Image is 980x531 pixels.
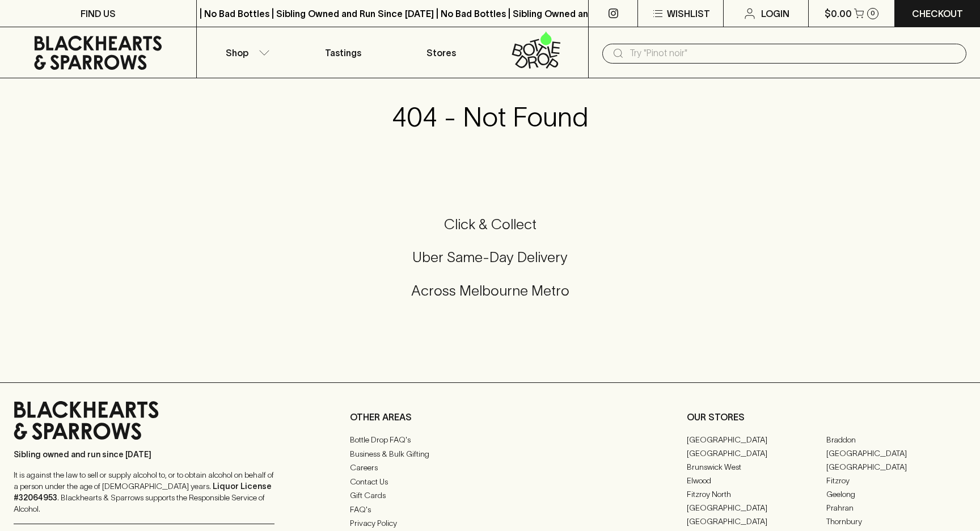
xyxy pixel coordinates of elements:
[426,46,456,60] p: Stores
[14,281,966,300] h5: Across Melbourne Metro
[81,7,116,20] p: FIND US
[226,46,248,60] p: Shop
[350,410,630,424] p: OTHER AREAS
[687,446,827,460] a: [GEOGRAPHIC_DATA]
[14,449,274,460] p: Sibling owned and run since [DATE]
[14,469,274,515] p: It is against the law to sell or supply alcohol to, or to obtain alcohol on behalf of a person un...
[294,27,392,78] a: Tastings
[826,446,966,460] a: [GEOGRAPHIC_DATA]
[687,515,827,528] a: [GEOGRAPHIC_DATA]
[14,248,966,267] h5: Uber Same-Day Delivery
[825,7,852,20] p: $0.00
[350,475,630,488] a: Contact Us
[667,7,710,20] p: Wishlist
[826,433,966,446] a: Braddon
[350,489,630,503] a: Gift Cards
[14,170,966,360] div: Call to action block
[687,410,966,424] p: OUR STORES
[392,101,588,133] h3: 404 - Not Found
[14,215,966,234] h5: Click & Collect
[826,515,966,528] a: Thornbury
[687,474,827,487] a: Elwood
[687,433,827,446] a: [GEOGRAPHIC_DATA]
[871,10,875,16] p: 0
[350,461,630,475] a: Careers
[630,44,957,62] input: Try "Pinot noir"
[350,433,630,447] a: Bottle Drop FAQ's
[826,474,966,487] a: Fitzroy
[350,447,630,461] a: Business & Bulk Gifting
[392,27,491,78] a: Stores
[197,27,295,78] button: Shop
[350,517,630,530] a: Privacy Policy
[761,7,789,20] p: Login
[350,503,630,516] a: FAQ's
[826,501,966,515] a: Prahran
[687,487,827,501] a: Fitzroy North
[325,46,361,60] p: Tastings
[826,460,966,474] a: [GEOGRAPHIC_DATA]
[687,460,827,474] a: Brunswick West
[687,501,827,515] a: [GEOGRAPHIC_DATA]
[912,7,963,20] p: Checkout
[826,487,966,501] a: Geelong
